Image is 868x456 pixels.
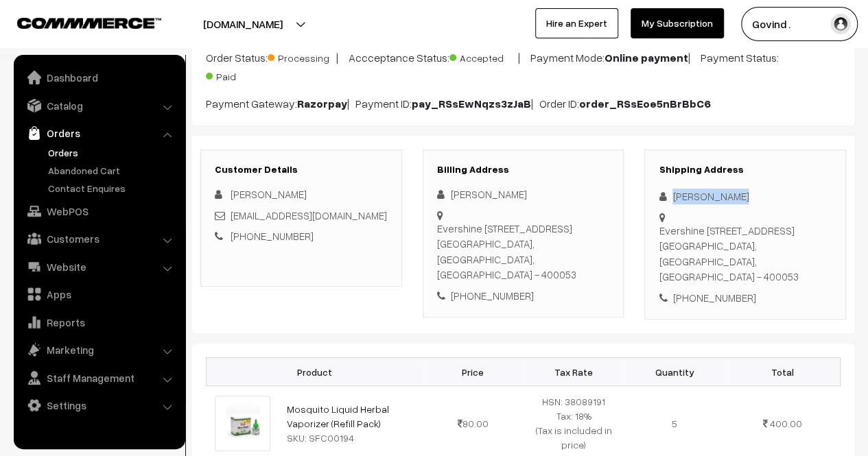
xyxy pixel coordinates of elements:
[231,188,307,200] span: [PERSON_NAME]
[231,230,314,242] a: [PHONE_NUMBER]
[659,164,832,176] h3: Shipping Address
[458,418,489,429] span: 80.00
[437,288,610,304] div: [PHONE_NUMBER]
[17,65,180,90] a: Dashboard
[770,418,802,429] span: 400.00
[437,187,610,202] div: [PERSON_NAME]
[207,358,423,386] th: Product
[423,358,524,386] th: Price
[524,358,624,386] th: Tax Rate
[17,393,180,418] a: Settings
[579,97,711,110] b: order_RSsEoe5nBrBbC6
[155,7,331,41] button: [DOMAIN_NAME]
[624,358,725,386] th: Quantity
[17,226,180,251] a: Customers
[45,145,180,160] a: Orders
[412,97,531,110] b: pay_RSsEwNqzs3zJaB
[659,189,832,204] div: [PERSON_NAME]
[437,164,610,176] h3: Billing Address
[17,337,180,362] a: Marketing
[17,199,180,224] a: WebPOS
[725,358,841,386] th: Total
[437,221,610,283] div: Evershine [STREET_ADDRESS] [GEOGRAPHIC_DATA], [GEOGRAPHIC_DATA], [GEOGRAPHIC_DATA] - 400053
[17,254,180,279] a: Website
[741,7,858,41] button: Govind .
[17,121,180,145] a: Orders
[17,14,137,30] a: COMMMERCE
[231,209,387,221] a: [EMAIL_ADDRESS][DOMAIN_NAME]
[287,431,414,445] div: SKU: SFC00194
[45,163,180,178] a: Abandoned Cart
[17,18,161,28] img: COMMMERCE
[215,164,388,176] h3: Customer Details
[659,223,832,285] div: Evershine [STREET_ADDRESS] [GEOGRAPHIC_DATA], [GEOGRAPHIC_DATA], [GEOGRAPHIC_DATA] - 400053
[268,47,336,65] span: Processing
[17,310,180,335] a: Reports
[206,95,841,112] p: Payment Gateway: | Payment ID: | Order ID:
[659,290,832,306] div: [PHONE_NUMBER]
[206,47,841,84] p: Order Status: | Accceptance Status: | Payment Mode: | Payment Status:
[449,47,518,65] span: Accepted
[672,418,677,429] span: 5
[535,8,618,38] a: Hire an Expert
[17,93,180,118] a: Catalog
[215,396,270,451] img: mosquito-liquid-herbal-vaporizer-35ml.png
[287,403,389,429] a: Mosquito Liquid Herbal Vaporizer (Refill Pack)
[17,282,180,307] a: Apps
[830,14,851,34] img: user
[206,66,274,84] span: Paid
[605,51,688,64] b: Online payment
[631,8,724,38] a: My Subscription
[297,97,347,110] b: Razorpay
[536,396,612,451] span: HSN: 38089191 Tax: 18% (Tax is included in price)
[17,365,180,390] a: Staff Management
[45,181,180,195] a: Contact Enquires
